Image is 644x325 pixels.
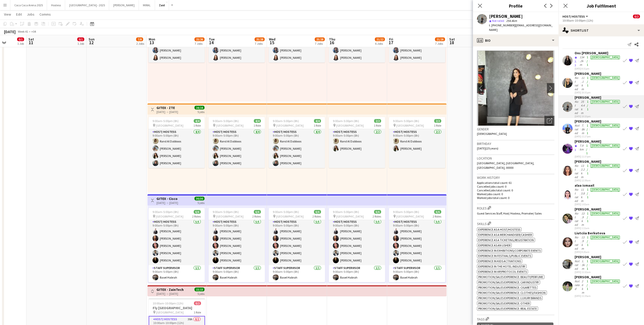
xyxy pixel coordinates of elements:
span: 23/26 [194,37,205,41]
div: 7 Jobs [195,42,204,45]
div: [DEMOGRAPHIC_DATA] [590,259,620,263]
span: 6/6 [434,210,441,214]
span: 2/2 [434,119,441,123]
div: Not rated [575,76,580,91]
span: 16 [328,40,335,45]
span: 1 Role [434,124,441,127]
h3: GITEX - Cisco [156,196,178,201]
h3: Gender [477,127,554,131]
div: 13.9km [580,211,586,227]
app-card-role: Host/ Hostess4/49:00am-5:00pm (8h)Rand Al Dabboos[PERSON_NAME][PERSON_NAME][PERSON_NAME] [269,129,325,168]
button: Host/ Hostess [562,15,589,18]
div: 9:00am-5:00pm (8h)6/6 [GEOGRAPHIC_DATA]2 RolesHost/ Hostess5/59:00am-5:00pm (8h)[PERSON_NAME][PER... [389,208,445,282]
button: [GEOGRAPHIC_DATA] - 2025 [65,0,109,10]
button: Coca Coca Arena 2025 [10,0,47,10]
span: Experience as an Usher [478,243,510,247]
span: Week 41 [17,30,29,33]
span: 18 [449,40,455,45]
div: [DATE] → [DATE] [156,110,178,114]
span: Experience in Kids Activations [478,259,521,263]
div: [DEMOGRAPHIC_DATA] [590,144,620,148]
div: [DATE] 12:39am [575,179,621,182]
app-card-role: Host/ Hostess5/59:00am-5:00pm (8h)[PERSON_NAME][PERSON_NAME][PERSON_NAME][PERSON_NAME][PERSON_NAME] [269,219,325,265]
h3: Skills [477,221,554,226]
span: 9:00am-5:00pm (8h) [333,210,359,214]
div: 9:00am-5:00pm (8h)6/6 [GEOGRAPHIC_DATA]2 RolesHost/ Hostess5/59:00am-5:00pm (8h)[PERSON_NAME][PER... [209,208,265,282]
span: 4/4 [194,119,201,123]
span: 12 [88,40,95,45]
div: [DATE] 1:02am [575,203,621,206]
div: [PERSON_NAME] [575,159,621,164]
app-job-card: 9:00am-5:00pm (8h)6/6 [GEOGRAPHIC_DATA]2 RolesHost/ Hostess5/59:00am-5:00pm (8h)[PERSON_NAME][PER... [269,208,325,282]
span: Sun [89,37,95,41]
span: 1 Role [254,124,261,127]
app-job-card: 9:00am-5:00pm (8h)2/2 [GEOGRAPHIC_DATA]1 RoleHost/ Hostess2/29:00am-5:00pm (8h)Rand Al Dabboos[PE... [389,117,445,168]
span: Edit [16,12,22,17]
app-card-role: Host/ Hostess2/29:00am-5:00pm (8h)[PERSON_NAME][PERSON_NAME] [209,38,265,63]
span: | [EMAIL_ADDRESS][DOMAIN_NAME] [489,23,553,32]
span: Guest Services Staff, Host/ Hostess, Promoter/ Sales [477,211,542,215]
div: 9:00am-5:00pm (8h)6/6 [GEOGRAPHIC_DATA]2 RolesHost/ Hostess5/59:00am-5:00pm (8h)[PERSON_NAME][PER... [148,208,205,282]
app-card-role: Host/ Hostess2/29:00am-5:00pm (8h)[PERSON_NAME][PERSON_NAME] [269,38,325,63]
span: Wed [269,37,275,41]
a: Edit [14,11,24,18]
span: 16/16 [194,106,205,110]
span: Host/ Hostess [562,15,585,18]
app-skills-label: 1/1 [587,279,588,291]
span: 4/4 [254,119,261,123]
div: 6 Jobs [375,42,385,45]
span: Experience in The Hotel Industry [478,264,525,268]
app-card-role: Host/ Hostess5/59:00am-5:00pm (8h)[PERSON_NAME][PERSON_NAME][PERSON_NAME][PERSON_NAME][PERSON_NAME] [209,219,265,265]
app-card-role: Host/ Hostess2/29:00am-5:00pm (8h)[PERSON_NAME][PERSON_NAME] [148,38,205,63]
button: Hostess [47,0,65,10]
app-card-role: Host/ Hostess4/49:00am-5:00pm (8h)Rand Al Dabboos[PERSON_NAME][PERSON_NAME][PERSON_NAME] [148,129,205,168]
h3: Birthday [477,141,554,146]
div: [DEMOGRAPHIC_DATA] [590,76,620,80]
div: 2 Jobs [136,42,144,45]
div: [DEMOGRAPHIC_DATA] [590,280,620,283]
app-card-role: Host/ Hostess2/29:00am-5:00pm (8h)Rand Al Dabboos[PERSON_NAME] [329,129,385,168]
span: Promotion/Sales Experience: Real Estate [478,307,537,310]
div: 9:00am-5:00pm (8h)6/6 [GEOGRAPHIC_DATA]2 RolesHost/ Hostess5/59:00am-5:00pm (8h)[PERSON_NAME][PER... [329,208,385,282]
h3: Roles [477,205,554,210]
div: Not rated [575,164,580,179]
app-card-role: Staff Supervisor1/19:00am-5:00pm (8h)Basel Habrah [209,265,265,282]
div: 9:00am-5:00pm (8h)4/4 [GEOGRAPHIC_DATA]1 RoleHost/ Hostess4/49:00am-5:00pm (8h)Rand Al Dabboos[PE... [148,117,205,168]
div: [PERSON_NAME] [575,139,621,144]
span: Thu [329,37,335,41]
span: 3.3 [575,60,577,67]
app-card-role: Host/ Hostess4/49:00am-5:00pm (8h)Rand Al Dabboos[PERSON_NAME][PERSON_NAME][PERSON_NAME] [209,129,265,168]
span: 7/8 [136,37,143,41]
div: [DATE] 11:32am [575,270,621,274]
span: 13 [148,40,155,45]
div: [DATE] → [DATE] [156,292,184,296]
app-card-role: Staff Supervisor1/19:00am-5:00pm (8h)Basel Habrah [148,265,205,282]
span: [DATE] (25 years) [477,146,498,150]
span: 15 [268,40,275,45]
span: 2 Roles [433,214,441,218]
div: Not rated [575,259,581,270]
span: Sat [28,37,34,41]
div: Ons [PERSON_NAME] [575,51,621,55]
div: [DEMOGRAPHIC_DATA] [590,212,620,215]
span: 2/2 [374,119,381,123]
span: 11 [28,40,34,45]
app-job-card: 9:00am-5:00pm (8h)4/4 [GEOGRAPHIC_DATA]1 RoleHost/ Hostess4/49:00am-5:00pm (8h)Rand Al Dabboos[PE... [209,117,265,168]
span: Promotion/Sales Experience: Clothes/Fashion [478,291,546,295]
span: Sat [449,37,455,41]
span: 1 Role [314,124,321,127]
app-card-role: Host/ Hostess2/29:00am-5:00pm (8h)Rand Al Dabboos[PERSON_NAME] [389,129,445,168]
div: Liutciia Berkutova [575,231,621,235]
span: 2 Roles [192,214,201,218]
div: 9:00am-5:00pm (8h)4/4 [GEOGRAPHIC_DATA]1 RoleHost/ Hostess4/49:00am-5:00pm (8h)Rand Al Dabboos[PE... [269,117,325,168]
span: 2 Roles [312,214,321,218]
h3: Profile [473,3,558,9]
span: 14 [208,40,215,45]
div: 113.8km [580,188,586,203]
span: [DEMOGRAPHIC_DATA] [477,132,507,136]
div: [PERSON_NAME] [575,119,621,124]
span: 21/26 [435,37,445,41]
span: Jobs [27,12,34,17]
